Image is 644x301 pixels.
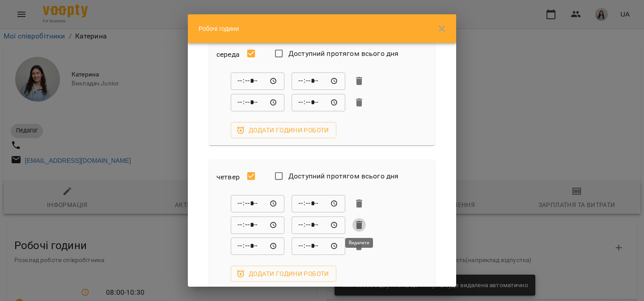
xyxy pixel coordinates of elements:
[292,93,345,111] div: До
[292,216,345,234] div: До
[352,96,366,109] button: Видалити
[231,216,284,234] div: Від
[216,171,240,183] h6: четвер
[238,125,329,136] span: Додати години роботи
[288,48,398,59] span: Доступний протягом всього дня
[231,266,336,282] button: Додати години роботи
[292,72,345,90] div: До
[231,93,284,111] div: Від
[231,72,284,90] div: Від
[238,268,329,279] span: Додати години роботи
[288,171,398,182] span: Доступний протягом всього дня
[216,48,240,61] h6: середа
[352,74,366,88] button: Видалити
[188,14,456,43] div: Робочі години
[231,122,336,138] button: Додати години роботи
[231,237,284,255] div: Від
[352,197,366,210] button: Видалити
[352,240,366,253] button: Видалити
[292,195,345,212] div: До
[231,195,284,212] div: Від
[292,237,345,255] div: До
